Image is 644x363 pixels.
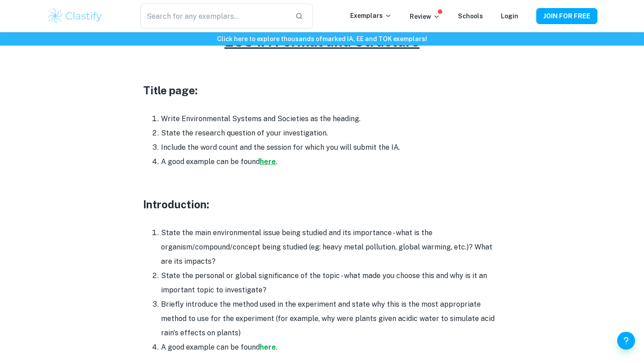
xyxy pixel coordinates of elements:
a: Login [501,13,518,20]
p: Review [410,12,440,21]
li: State the main environmental issue being studied and its importance - what is the organism/compou... [161,226,501,269]
button: Help and Feedback [617,332,635,350]
li: State the personal or global significance of the topic - what made you choose this and why is it ... [161,269,501,297]
h3: Introduction: [143,196,501,212]
a: here [260,343,276,351]
li: Write Environmental Systems and Societies as the heading. [161,112,501,126]
input: Search for any exemplars... [140,4,288,29]
img: Clastify logo [47,7,103,25]
button: JOIN FOR FREE [536,8,597,24]
a: Schools [458,13,483,20]
a: here [260,157,276,166]
li: Include the word count and the session for which you will submit the IA. [161,140,501,155]
h6: Click here to explore thousands of marked IA, EE and TOK exemplars ! [2,34,642,44]
li: A good example can be found . [161,340,501,355]
p: Exemplars [350,11,392,21]
li: A good example can be found . [161,155,501,169]
h3: Title page: [143,82,501,98]
li: State the research question of your investigation. [161,126,501,140]
li: Briefly introduce the method used in the experiment and state why this is the most appropriate me... [161,297,501,340]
